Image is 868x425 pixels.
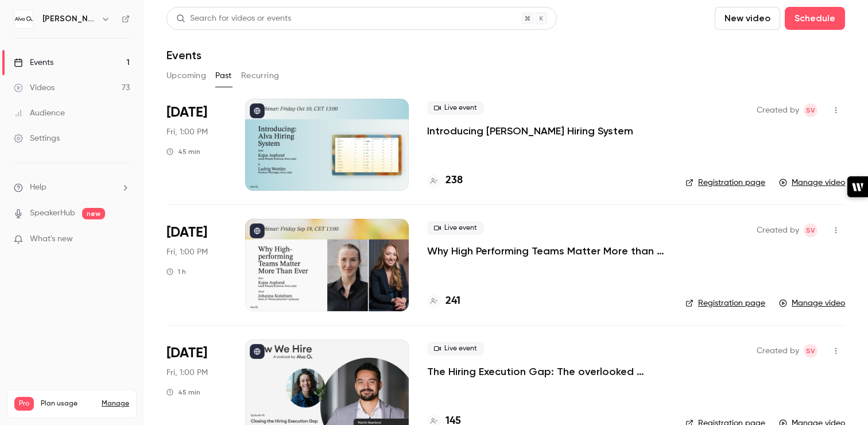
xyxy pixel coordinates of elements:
button: Upcoming [166,67,206,85]
span: Fri, 1:00 PM [166,126,208,138]
span: Sara Vinell [804,103,817,117]
div: Videos [14,82,55,94]
span: [DATE] [166,103,207,122]
h4: 241 [445,293,460,309]
div: Audience [14,107,65,119]
span: Live event [427,221,484,235]
div: Search for videos or events [176,13,291,25]
span: Help [30,181,46,194]
h6: [PERSON_NAME] Labs [42,13,96,25]
span: Created by [757,103,799,117]
a: Manage video [779,297,845,309]
span: Sara Vinell [804,223,817,237]
span: Live event [427,342,484,356]
span: Live event [427,101,484,115]
span: new [82,208,105,219]
a: Registration page [685,297,765,309]
span: Pro [14,397,34,411]
div: Settings [14,133,60,144]
span: Plan usage [41,399,95,408]
a: 238 [427,173,463,188]
button: Past [215,67,232,85]
div: 45 min [166,388,200,397]
h4: 238 [445,173,463,188]
a: Manage [102,399,129,408]
a: Introducing [PERSON_NAME] Hiring System [427,124,633,138]
a: Why High Performing Teams Matter More than Ever [427,244,667,258]
span: SV [806,223,815,237]
a: Manage video [779,177,845,188]
span: Sara Vinell [804,344,817,358]
button: Schedule [785,7,845,30]
span: [DATE] [166,344,207,362]
li: help-dropdown-opener [14,181,130,194]
div: 45 min [166,147,200,156]
span: [DATE] [166,223,207,242]
button: New video [715,7,780,30]
span: Created by [757,344,799,358]
span: Fri, 1:00 PM [166,367,208,378]
h1: Events [166,48,201,62]
div: Sep 19 Fri, 1:00 PM (Europe/Stockholm) [166,219,227,311]
img: Alva Labs [14,10,33,28]
a: The Hiring Execution Gap: The overlooked challenge holding teams back [427,365,667,378]
span: SV [806,103,815,117]
a: SpeakerHub [30,207,75,219]
div: 1 h [166,267,186,276]
span: SV [806,344,815,358]
span: Fri, 1:00 PM [166,246,208,258]
a: 241 [427,293,460,309]
div: Oct 10 Fri, 1:00 PM (Europe/Stockholm) [166,99,227,191]
span: Created by [757,223,799,237]
span: What's new [30,233,73,245]
div: Events [14,57,53,68]
a: Registration page [685,177,765,188]
button: Recurring [241,67,280,85]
